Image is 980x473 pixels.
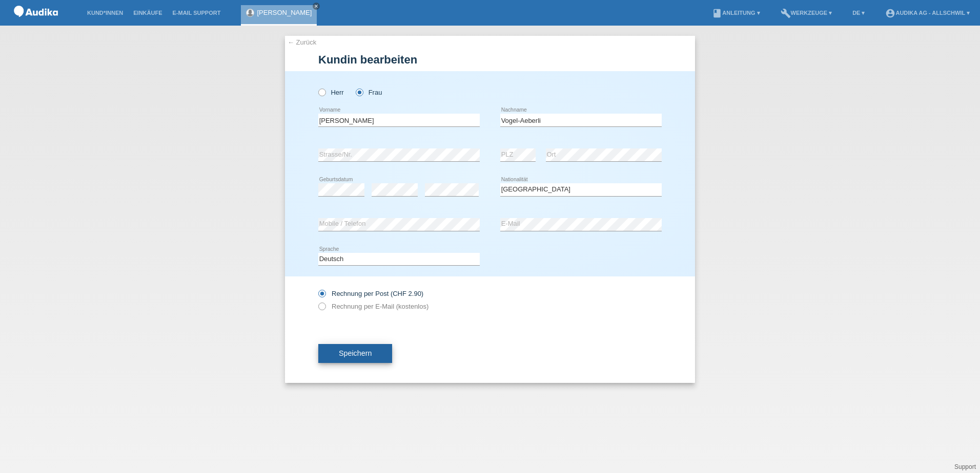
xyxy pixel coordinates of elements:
[288,38,316,46] a: ← Zurück
[781,8,791,18] i: build
[707,10,765,16] a: bookAnleitung ▾
[775,10,838,16] a: buildWerkzeuge ▾
[313,3,320,10] a: close
[954,463,976,470] a: Support
[339,349,372,357] span: Speichern
[356,89,382,96] label: Frau
[847,10,870,16] a: DE ▾
[318,303,428,310] label: Rechnung per E-Mail (kostenlos)
[257,9,312,16] a: [PERSON_NAME]
[318,290,423,297] label: Rechnung per Post (CHF 2.90)
[314,4,319,9] i: close
[356,89,362,95] input: Frau
[318,89,344,96] label: Herr
[318,89,325,95] input: Herr
[318,303,325,315] input: Rechnung per E-Mail (kostenlos)
[318,344,392,363] button: Speichern
[712,8,722,18] i: book
[318,290,325,303] input: Rechnung per Post (CHF 2.90)
[880,10,975,16] a: account_circleAudika AG - Allschwil ▾
[318,53,662,66] h1: Kundin bearbeiten
[885,8,895,18] i: account_circle
[168,10,226,16] a: E-Mail Support
[82,10,128,16] a: Kund*innen
[10,20,62,28] a: POS — MF Group
[128,10,167,16] a: Einkäufe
